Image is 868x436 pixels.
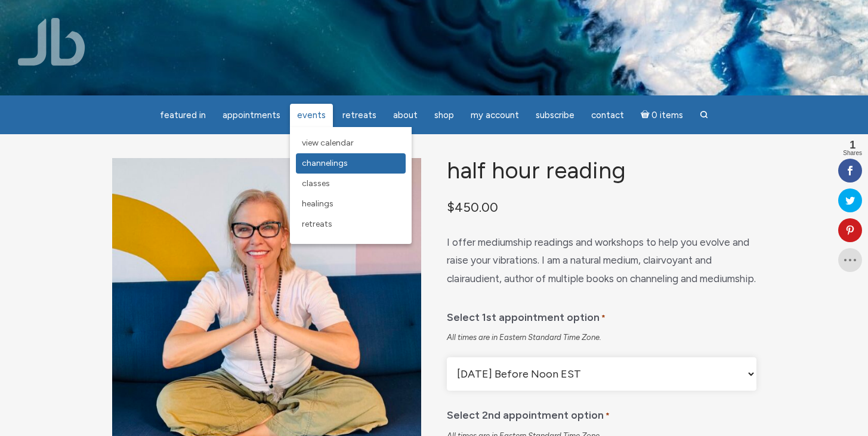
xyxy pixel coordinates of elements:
label: Select 2nd appointment option [447,400,610,426]
div: All times are in Eastern Standard Time Zone. [447,332,756,343]
span: Classes [302,178,330,188]
span: Healings [302,199,333,209]
span: featured in [160,110,206,120]
span: Retreats [342,110,376,120]
a: Subscribe [529,104,582,127]
span: Events [297,110,326,120]
bdi: 450.00 [447,199,498,215]
span: Appointments [223,110,280,120]
span: About [393,110,418,120]
a: featured in [153,104,213,127]
a: Events [290,104,333,127]
img: Jamie Butler. The Everyday Medium [18,18,85,66]
a: Appointments [215,104,288,127]
span: View Calendar [302,138,354,148]
h1: Half Hour Reading [447,158,756,184]
label: Select 1st appointment option [447,302,606,328]
span: Retreats [302,219,332,229]
a: Channelings [296,153,406,174]
span: $ [447,199,455,215]
a: About [386,104,425,127]
a: View Calendar [296,133,406,153]
span: Channelings [302,158,348,168]
a: My Account [464,104,526,127]
span: Shop [434,110,454,120]
p: I offer mediumship readings and workshops to help you evolve and raise your vibrations. I am a na... [447,233,756,288]
span: Subscribe [536,110,574,120]
span: 0 items [651,111,683,120]
span: Contact [591,110,624,120]
a: Contact [584,104,631,127]
a: Retreats [335,104,384,127]
a: Shop [427,104,461,127]
a: Retreats [296,214,406,234]
span: 1 [843,140,862,150]
span: My Account [471,110,519,120]
span: Shares [843,150,862,156]
a: Classes [296,174,406,194]
a: Cart0 items [634,103,691,127]
a: Healings [296,194,406,214]
i: Cart [641,110,652,120]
